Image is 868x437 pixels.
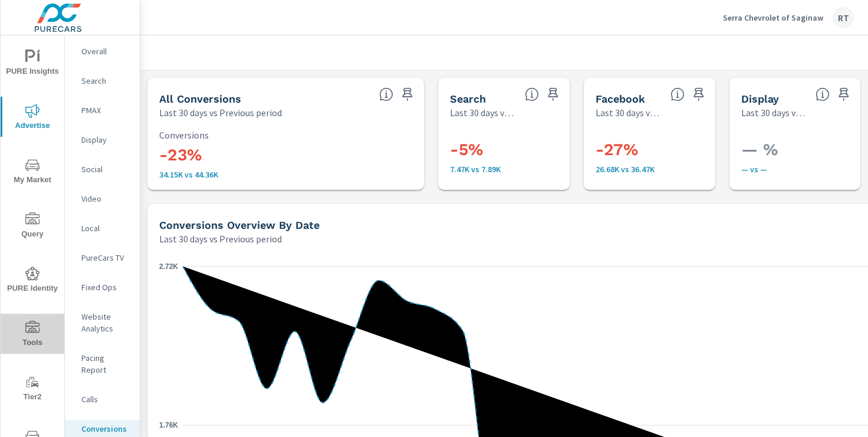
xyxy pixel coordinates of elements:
[65,349,140,379] div: Pacing Report
[81,134,130,146] p: Display
[65,101,140,119] div: PMAX
[81,193,130,205] p: Video
[81,352,130,376] p: Pacing Report
[544,85,563,104] span: Save this to your personalized report
[81,163,130,175] p: Social
[4,375,61,404] span: Tier2
[398,85,417,104] span: Save this to your personalized report
[159,145,412,165] h3: -23%
[450,106,515,120] p: Last 30 days vs Previous period
[159,170,412,179] p: 34,151 vs 44,359
[81,393,130,405] p: Calls
[689,85,708,104] span: Save this to your personalized report
[65,190,140,208] div: Video
[4,104,61,133] span: Advertise
[65,42,140,60] div: Overall
[65,390,140,408] div: Calls
[4,212,61,241] span: Query
[81,311,130,334] p: Website Analytics
[596,106,661,120] p: Last 30 days vs Previous period
[159,93,241,105] h5: All Conversions
[65,278,140,296] div: Fixed Ops
[816,87,830,101] span: Display Conversions include Actions, Leads and Unmapped Conversions
[4,321,61,350] span: Tools
[81,423,130,435] p: Conversions
[81,75,130,87] p: Search
[81,252,130,264] p: PureCars TV
[596,140,751,160] h3: -27%
[65,160,140,178] div: Social
[159,219,320,231] h5: Conversions Overview By Date
[596,93,645,105] h5: Facebook
[723,12,823,23] p: Serra Chevrolet of Saginaw
[81,222,130,234] p: Local
[596,165,751,174] p: 26,678 vs 36,468
[450,93,486,105] h5: Search
[159,106,282,120] p: Last 30 days vs Previous period
[65,131,140,149] div: Display
[65,249,140,267] div: PureCars TV
[65,72,140,90] div: Search
[159,232,282,246] p: Last 30 days vs Previous period
[4,267,61,295] span: PURE Identity
[450,165,606,174] p: 7,473 vs 7,891
[4,158,61,187] span: My Market
[833,7,854,28] div: RT
[741,93,779,105] h5: Display
[81,104,130,116] p: PMAX
[741,106,807,120] p: Last 30 days vs Previous period
[81,45,130,57] p: Overall
[4,50,61,78] span: PURE Insights
[65,219,140,237] div: Local
[65,308,140,337] div: Website Analytics
[81,281,130,293] p: Fixed Ops
[834,85,853,104] span: Save this to your personalized report
[159,262,178,271] text: 2.72K
[379,87,393,101] span: All Conversions include Actions, Leads and Unmapped Conversions
[159,130,412,140] p: Conversions
[159,421,178,429] text: 1.76K
[450,140,606,160] h3: -5%
[525,87,539,101] span: Search Conversions include Actions, Leads and Unmapped Conversions.
[670,87,685,101] span: All conversions reported from Facebook with duplicates filtered out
